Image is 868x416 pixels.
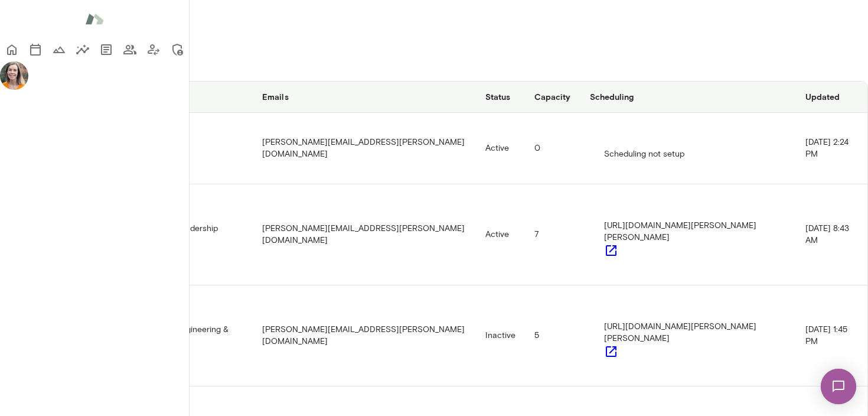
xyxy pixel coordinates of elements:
button: Documents [94,38,118,61]
button: Insights [71,38,94,61]
td: 7 [525,184,580,285]
button: Manage [165,38,189,61]
h6: Status [485,91,515,103]
button: Members [118,38,142,61]
button: Growth Plan [47,38,71,61]
p: [URL][DOMAIN_NAME][PERSON_NAME][PERSON_NAME] [604,321,772,344]
button: Client app [142,38,165,61]
p: Scheduling not setup [604,148,772,160]
td: [PERSON_NAME][EMAIL_ADDRESS][PERSON_NAME][DOMAIN_NAME] [253,184,476,285]
td: [PERSON_NAME][EMAIL_ADDRESS][PERSON_NAME][DOMAIN_NAME] [253,285,476,386]
h6: Capacity [534,91,571,103]
td: Active [476,184,525,285]
td: [DATE] 8:43 AM [796,184,867,285]
td: Inactive [476,285,525,386]
td: [DATE] 1:45 PM [796,285,867,386]
td: [PERSON_NAME][EMAIL_ADDRESS][PERSON_NAME][DOMAIN_NAME] [253,113,476,184]
h6: Scheduling [590,91,787,103]
td: [DATE] 2:24 PM [796,113,867,184]
p: [URL][DOMAIN_NAME][PERSON_NAME][PERSON_NAME] [604,220,772,243]
img: Mento [85,8,104,30]
td: 0 [525,113,580,184]
td: Active [476,113,525,184]
h6: Emails [262,91,466,103]
td: 5 [525,285,580,386]
button: Sessions [24,38,47,61]
h6: Updated [805,91,858,103]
